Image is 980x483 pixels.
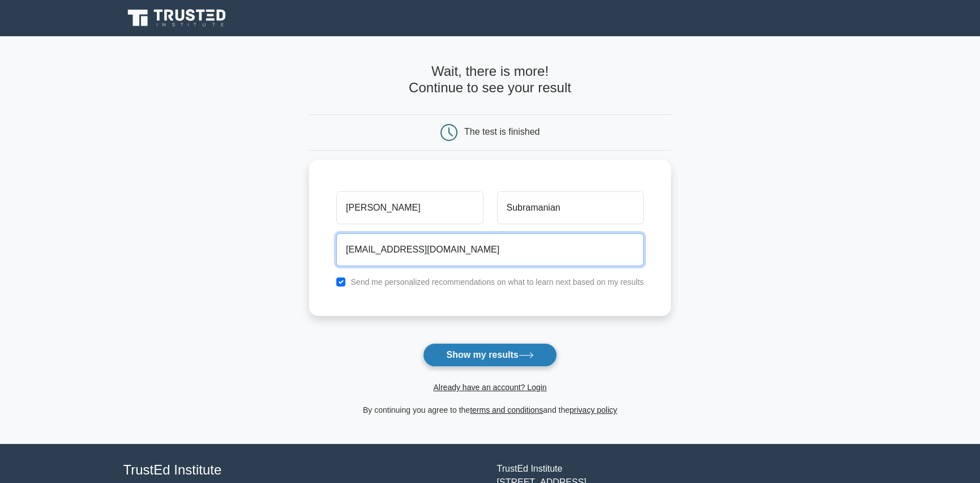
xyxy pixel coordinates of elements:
[123,462,483,478] h4: TrustEd Institute
[464,127,540,136] div: The test is finished
[470,405,543,414] a: terms and conditions
[433,383,546,392] a: Already have an account? Login
[570,405,617,414] a: privacy policy
[302,403,678,417] div: By continuing you agree to the and the
[336,233,644,266] input: Email
[350,277,644,287] label: Send me personalized recommendations on what to learn next based on my results
[423,343,557,367] button: Show my results
[336,191,483,224] input: First name
[497,191,644,224] input: Last name
[309,63,671,96] h4: Wait, there is more! Continue to see your result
